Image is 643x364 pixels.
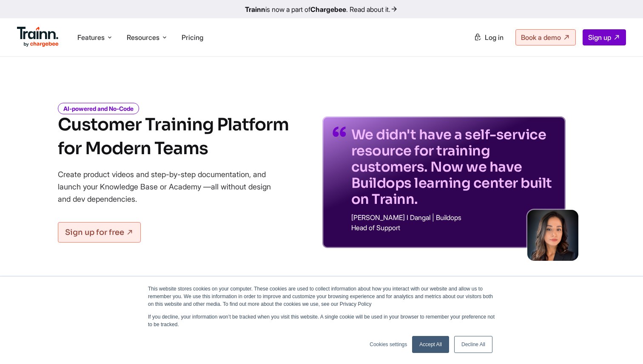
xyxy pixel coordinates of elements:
[127,33,159,42] span: Resources
[77,33,105,42] span: Features
[527,210,578,261] img: sabina-buildops.d2e8138.png
[58,113,289,161] h1: Customer Training Platform for Modern Teams
[600,323,643,364] iframe: Chat Widget
[58,103,139,114] i: AI-powered and No-Code
[58,222,141,243] a: Sign up for free
[58,168,283,205] p: Create product videos and step-by-step documentation, and launch your Knowledge Base or Academy —...
[333,127,346,137] img: quotes-purple.41a7099.svg
[412,336,449,353] a: Accept All
[454,336,492,353] a: Decline All
[351,224,555,231] p: Head of Support
[245,5,265,14] b: Trainn
[351,214,555,221] p: [PERSON_NAME] I Dangal | Buildops
[148,285,495,308] p: This website stores cookies on your computer. These cookies are used to collect information about...
[148,313,495,328] p: If you decline, your information won’t be tracked when you visit this website. A single cookie wi...
[583,29,626,45] a: Sign up
[351,127,555,207] p: We didn't have a self-service resource for training customers. Now we have Buildops learning cent...
[17,27,59,47] img: Trainn Logo
[515,29,576,45] a: Book a demo
[370,341,407,348] a: Cookies settings
[588,33,611,42] span: Sign up
[310,5,346,14] b: Chargebee
[485,33,504,42] span: Log in
[469,30,509,45] a: Log in
[521,33,561,42] span: Book a demo
[182,33,203,42] a: Pricing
